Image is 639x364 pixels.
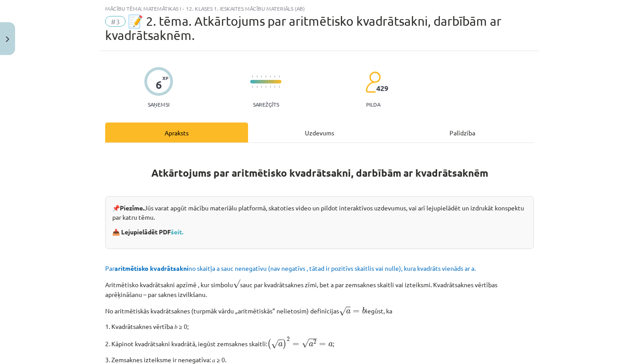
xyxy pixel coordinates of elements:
[112,228,185,236] strong: 📥 Lejupielādēt PDF
[362,307,366,314] span: b
[376,84,388,92] span: 429
[339,307,346,316] span: √
[278,342,283,347] span: a
[233,279,240,289] span: √
[366,101,380,107] p: pilda
[151,166,488,179] strong: Atkārtojums par aritmētisko kvadrātsakni, darbībām ar kvadrātsaknēm
[105,16,126,27] span: #3
[105,278,534,299] p: Aritmētisko kvadrātsakni apzīmē , kur simbolu sauc par kvadrātsaknes zīmi, bet a par zemsaknes sk...
[283,339,287,349] span: )
[274,75,275,78] img: icon-short-line-57e1e144782c952c97e751825c79c345078a6d821885a25fce030b3d8c18986b.svg
[328,342,333,347] span: a
[319,343,326,346] span: =
[391,123,534,142] div: Palīdzība
[267,339,271,349] span: (
[365,71,381,93] img: students-c634bb4e5e11cddfef0936a35e636f08e4e9abd3cc4e673bd6f9a4125e45ecb1.svg
[270,86,271,88] img: icon-short-line-57e1e144782c952c97e751825c79c345078a6d821885a25fce030b3d8c18986b.svg
[171,228,183,236] a: šeit.
[105,322,534,331] p: 1. Kvadrātsaknes vērtība 𝑏 ≥ 0;
[105,123,248,142] div: Apraksts
[105,264,476,272] span: Par no skaitļa a sauc nenegatīvu (nav negatīvs , tātad ir pozitīvs skaitlis vai nulle), kura kvad...
[346,309,351,314] span: a
[253,101,279,107] p: Sarežģīts
[270,75,271,78] img: icon-short-line-57e1e144782c952c97e751825c79c345078a6d821885a25fce030b3d8c18986b.svg
[252,86,253,88] img: icon-short-line-57e1e144782c952c97e751825c79c345078a6d821885a25fce030b3d8c18986b.svg
[353,310,359,313] span: =
[248,123,391,142] div: Uzdevums
[279,86,280,88] img: icon-short-line-57e1e144782c952c97e751825c79c345078a6d821885a25fce030b3d8c18986b.svg
[256,75,257,78] img: icon-short-line-57e1e144782c952c97e751825c79c345078a6d821885a25fce030b3d8c18986b.svg
[162,75,168,80] span: XP
[120,204,144,212] strong: Piezīme.
[105,336,534,350] p: 2. Kāpinot kvadrātsakni kvadrātā, iegūst zemsaknes skaitli: ;
[156,79,162,91] div: 6
[271,340,278,349] span: √
[105,5,534,12] div: Mācību tēma: Matemātikas i - 12. klases 1. ieskaites mācību materiāls (ab)
[144,101,173,107] p: Saņemsi
[252,75,253,78] img: icon-short-line-57e1e144782c952c97e751825c79c345078a6d821885a25fce030b3d8c18986b.svg
[274,86,275,88] img: icon-short-line-57e1e144782c952c97e751825c79c345078a6d821885a25fce030b3d8c18986b.svg
[105,14,501,43] span: 📝 2. tēma. Atkārtojums par aritmētisko kvadrātsakni, darbībām ar kvadrātsaknēm.
[302,339,309,348] span: √
[279,75,280,78] img: icon-short-line-57e1e144782c952c97e751825c79c345078a6d821885a25fce030b3d8c18986b.svg
[6,36,9,42] img: icon-close-lesson-0947bae3869378f0d4975bcd49f059093ad1ed9edebbc8119c70593378902aed.svg
[114,264,189,272] b: aritmētisko kvadrātsakni
[287,337,290,341] span: 2
[292,343,299,346] span: =
[313,340,316,344] span: 2
[265,86,266,88] img: icon-short-line-57e1e144782c952c97e751825c79c345078a6d821885a25fce030b3d8c18986b.svg
[309,342,313,347] span: a
[261,86,262,88] img: icon-short-line-57e1e144782c952c97e751825c79c345078a6d821885a25fce030b3d8c18986b.svg
[105,305,534,317] p: No aritmētiskās kvadrātsaknes (turpmāk vārdu „aritmētiskās” nelietosim) definīcijas iegūst, ka
[261,75,262,78] img: icon-short-line-57e1e144782c952c97e751825c79c345078a6d821885a25fce030b3d8c18986b.svg
[112,203,527,222] p: 📌 Jūs varat apgūt mācību materiālu platformā, skatoties video un pildot interaktīvos uzdevumus, v...
[256,86,257,88] img: icon-short-line-57e1e144782c952c97e751825c79c345078a6d821885a25fce030b3d8c18986b.svg
[265,75,266,78] img: icon-short-line-57e1e144782c952c97e751825c79c345078a6d821885a25fce030b3d8c18986b.svg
